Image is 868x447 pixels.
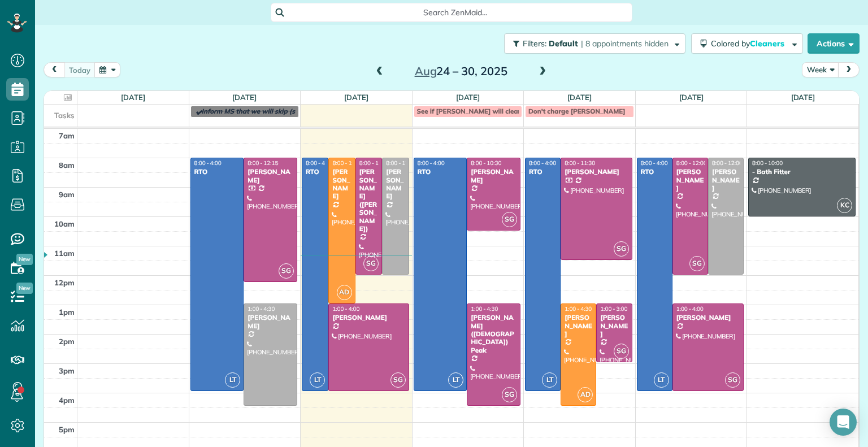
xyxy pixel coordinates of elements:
[691,33,803,54] button: Colored byCleaners
[456,93,480,102] a: [DATE]
[418,159,445,167] span: 8:00 - 4:00
[600,305,627,313] span: 1:00 - 3:00
[523,38,546,49] span: Filters:
[247,168,294,184] div: [PERSON_NAME]
[64,62,96,77] button: today
[600,314,628,338] div: [PERSON_NAME]
[59,425,75,434] span: 5pm
[225,372,240,388] span: LT
[59,366,75,375] span: 3pm
[529,159,556,167] span: 8:00 - 4:00
[385,168,405,201] div: [PERSON_NAME]
[386,159,416,167] span: 8:00 - 12:00
[59,160,75,170] span: 8am
[202,107,320,115] span: Inform MS that we will skip (see note)
[363,256,379,271] span: SG
[332,314,405,322] div: [PERSON_NAME]
[248,305,275,313] span: 1:00 - 4:30
[802,62,839,77] button: Week
[54,249,75,258] span: 11am
[542,372,557,388] span: LT
[676,314,740,322] div: [PERSON_NAME]
[359,168,379,233] div: [PERSON_NAME] ([PERSON_NAME])
[838,62,860,77] button: next
[337,285,352,300] span: AD
[791,93,815,102] a: [DATE]
[711,38,788,49] span: Colored by
[16,254,33,265] span: New
[59,190,75,199] span: 9am
[564,168,628,176] div: [PERSON_NAME]
[232,93,257,102] a: [DATE]
[725,372,740,388] span: SG
[712,159,743,167] span: 8:00 - 12:00
[565,305,592,313] span: 1:00 - 4:30
[54,219,75,228] span: 10am
[279,263,294,279] span: SG
[567,93,592,102] a: [DATE]
[54,278,75,287] span: 12pm
[578,387,593,402] span: AD
[750,38,786,49] span: Cleaners
[470,168,517,184] div: [PERSON_NAME]
[549,38,579,49] span: Default
[59,131,75,140] span: 7am
[390,65,532,77] h2: 24 – 30, 2025
[415,64,437,78] span: Aug
[564,314,593,338] div: [PERSON_NAME]
[471,305,498,313] span: 1:00 - 4:30
[808,33,860,54] button: Actions
[194,159,222,167] span: 8:00 - 4:00
[390,372,406,388] span: SG
[581,38,669,49] span: | 8 appointments hidden
[640,168,669,176] div: RTO
[502,212,517,227] span: SG
[417,168,464,176] div: RTO
[528,168,557,176] div: RTO
[498,33,685,54] a: Filters: Default | 8 appointments hidden
[711,168,740,192] div: [PERSON_NAME]
[614,344,629,359] span: SG
[689,256,705,271] span: SG
[502,387,517,402] span: SG
[470,314,517,354] div: [PERSON_NAME] ([DEMOGRAPHIC_DATA]) Peak
[44,62,65,77] button: prev
[16,283,33,294] span: New
[614,241,629,257] span: SG
[679,93,704,102] a: [DATE]
[344,93,368,102] a: [DATE]
[59,307,75,316] span: 1pm
[247,314,294,330] div: [PERSON_NAME]
[676,168,705,192] div: [PERSON_NAME]
[752,168,852,176] div: - Bath Fitter
[676,305,704,313] span: 1:00 - 4:00
[565,159,595,167] span: 8:00 - 11:30
[654,372,669,388] span: LT
[194,168,241,176] div: RTO
[417,107,581,115] span: See if [PERSON_NAME] will clean [PERSON_NAME]?
[59,396,75,405] span: 4pm
[121,93,145,102] a: [DATE]
[830,409,857,436] div: Open Intercom Messenger
[448,372,463,388] span: LT
[59,337,75,346] span: 2pm
[504,33,685,54] button: Filters: Default | 8 appointments hidden
[306,159,333,167] span: 8:00 - 4:00
[332,159,359,167] span: 8:00 - 1:00
[641,159,668,167] span: 8:00 - 4:00
[248,159,278,167] span: 8:00 - 12:15
[676,159,707,167] span: 8:00 - 12:00
[332,305,359,313] span: 1:00 - 4:00
[332,168,351,201] div: [PERSON_NAME]
[305,168,325,176] div: RTO
[528,107,625,115] span: Don't charge [PERSON_NAME]
[471,159,501,167] span: 8:00 - 10:30
[837,198,852,213] span: KC
[752,159,783,167] span: 8:00 - 10:00
[359,159,390,167] span: 8:00 - 12:00
[310,372,325,388] span: LT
